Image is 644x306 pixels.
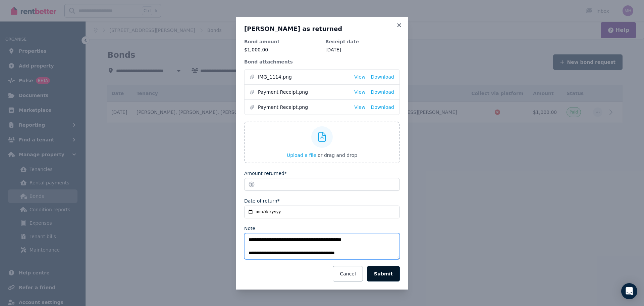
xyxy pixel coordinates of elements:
a: Download [371,104,394,111]
label: Amount returned* [244,170,287,177]
button: Cancel [333,266,363,281]
div: Open Intercom Messenger [621,283,637,299]
span: Payment Receipt.png [258,104,349,111]
dt: Bond attachments [244,58,400,65]
a: Download [371,89,394,95]
h3: [PERSON_NAME] as returned [244,25,400,33]
span: IMG_1114.png [258,74,349,80]
a: Download [371,74,394,80]
span: Upload a file [287,152,316,158]
label: Note [244,225,255,232]
p: $1,000.00 [244,46,319,53]
a: View [354,104,365,111]
button: Submit [367,266,400,281]
a: View [354,89,365,95]
a: View [354,74,365,80]
dt: Bond amount [244,38,319,45]
button: Upload a file or drag and drop [287,152,357,159]
span: Payment Receipt.png [258,89,349,95]
dd: [DATE] [325,46,400,53]
label: Date of return* [244,198,280,204]
span: or drag and drop [318,152,357,158]
dt: Receipt date [325,38,400,45]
